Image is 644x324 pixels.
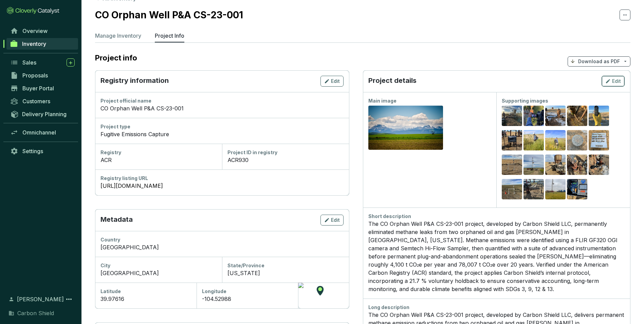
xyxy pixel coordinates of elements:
[100,236,344,243] div: Country
[22,40,46,47] span: Inventory
[227,262,344,269] div: State/Province
[7,25,78,37] a: Overview
[368,213,625,220] div: Short description
[202,295,293,303] div: -104.52988
[7,108,78,120] a: Delivery Planning
[17,295,64,303] span: [PERSON_NAME]
[100,97,344,104] div: Project official name
[22,98,50,105] span: Customers
[368,76,417,87] p: Project details
[100,182,344,190] a: [URL][DOMAIN_NAME]
[227,269,344,277] div: [US_STATE]
[7,70,78,81] a: Proposals
[227,149,344,156] div: Project ID in registry
[368,304,625,311] div: Long description
[17,309,54,317] span: Carbon Shield
[22,59,36,66] span: Sales
[22,148,43,155] span: Settings
[100,104,344,112] div: CO Orphan Well P&A CS-23-001
[100,215,133,226] p: Metadata
[7,127,78,138] a: Omnichannel
[100,288,191,295] div: Latitude
[22,129,56,136] span: Omnichannel
[100,295,191,303] div: 39.97616
[95,8,243,22] h2: CO Orphan Well P&A CS-23-001
[100,130,344,138] div: Fugitive Emissions Capture
[7,57,78,68] a: Sales
[331,78,340,85] span: Edit
[6,38,78,50] a: Inventory
[602,76,625,87] button: Edit
[22,85,54,92] span: Buyer Portal
[227,156,344,164] div: ACR930
[155,32,184,40] p: Project Info
[7,95,78,107] a: Customers
[368,97,491,104] div: Main image
[502,97,625,104] div: Supporting images
[320,76,344,87] button: Edit
[100,175,344,182] div: Registry listing URL
[22,111,67,118] span: Delivery Planning
[7,83,78,94] a: Buyer Portal
[22,28,48,34] span: Overview
[100,156,217,164] div: ACR
[100,123,344,130] div: Project type
[202,288,293,295] div: Longitude
[331,217,340,223] span: Edit
[100,149,217,156] div: Registry
[100,76,169,87] p: Registry information
[100,243,344,251] div: [GEOGRAPHIC_DATA]
[7,145,78,157] a: Settings
[22,72,48,79] span: Proposals
[95,32,141,40] p: Manage Inventory
[368,220,625,293] div: The CO Orphan Well P&A CS-23-001 project, developed by Carbon Shield LLC, permanently eliminated ...
[578,58,620,65] p: Download as PDF
[100,262,217,269] div: City
[100,269,217,277] div: [GEOGRAPHIC_DATA]
[320,215,344,226] button: Edit
[95,53,144,62] h2: Project info
[612,78,621,85] span: Edit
